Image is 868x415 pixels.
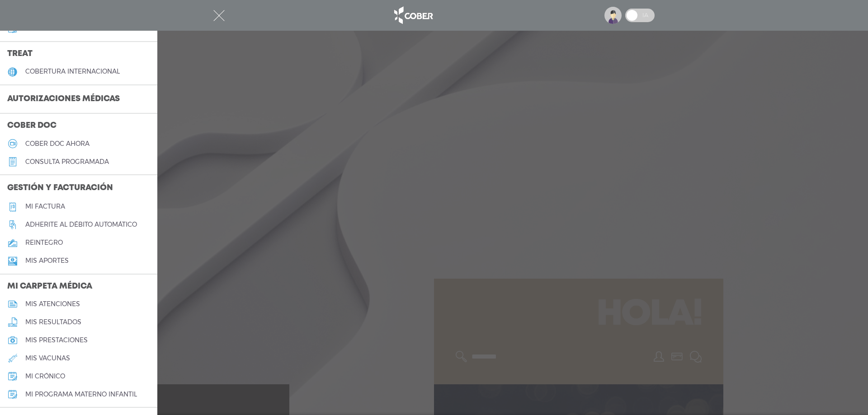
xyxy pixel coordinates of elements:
h5: reintegro [25,239,63,247]
h5: mis atenciones [25,300,80,308]
img: logo_cober_home-white.png [389,5,437,26]
h5: consulta programada [25,158,109,166]
h5: mi crónico [25,373,65,380]
img: profile-placeholder.svg [604,7,622,24]
h5: Cober doc ahora [25,140,90,148]
h5: Mi plan médico [25,25,80,33]
h5: cobertura internacional [25,68,120,75]
h5: mis prestaciones [25,336,88,344]
h5: mis resultados [25,318,81,326]
h5: mi programa materno infantil [25,391,137,398]
h5: mis vacunas [25,354,70,362]
img: Cober_menu-close-white.svg [213,10,225,21]
h5: Mis aportes [25,257,69,265]
h5: Adherite al débito automático [25,221,137,228]
h5: Mi factura [25,203,65,210]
